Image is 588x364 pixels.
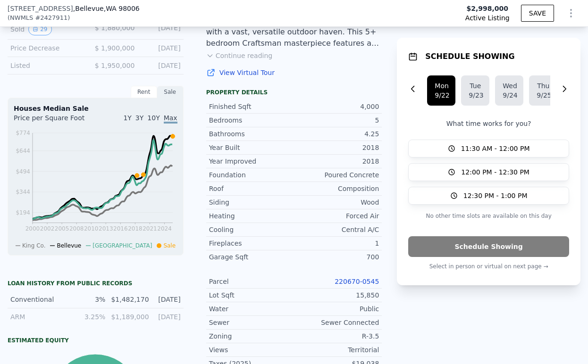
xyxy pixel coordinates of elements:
span: [GEOGRAPHIC_DATA] [92,242,152,249]
div: ARM [10,312,70,322]
button: Wed9/24 [495,75,523,106]
span: $ 1,900,000 [95,44,135,52]
div: Thu [537,81,550,91]
div: Territorial [294,345,379,355]
div: [DATE] [142,23,180,35]
div: Lot Sqft [209,290,294,300]
div: Price per Square Foot [14,113,95,128]
span: # 2427911 [35,13,67,23]
div: $1,189,000 [111,312,145,322]
tspan: 2013 [99,225,113,232]
button: 12:00 PM - 12:30 PM [408,163,569,181]
span: Bellevue [57,242,81,249]
span: NWMLS [10,13,33,23]
div: Price Decrease [10,43,87,53]
span: 3Y [135,114,143,122]
button: Schedule Showing [408,236,569,257]
span: Active Listing [465,13,510,23]
div: Estimated Equity [8,337,184,344]
div: Sold [10,23,87,35]
tspan: $644 [16,148,30,154]
div: 9/22 [435,91,448,100]
button: View historical data [28,23,51,35]
div: 700 [294,252,379,262]
span: Sale [163,242,176,249]
tspan: 2024 [157,225,172,232]
div: Sewer [209,318,294,327]
div: Bedrooms [209,116,294,125]
div: 4,000 [294,102,379,111]
div: Conventional [10,295,70,304]
span: Max [164,114,177,124]
div: [DATE] [142,61,180,70]
span: 11:30 AM - 12:00 PM [461,144,530,153]
div: Heating [209,211,294,221]
div: 5 [294,116,379,125]
span: King Co. [22,242,46,249]
p: What time works for you? [408,119,569,128]
div: Finished Sqft [209,102,294,111]
div: Forced Air [294,211,379,221]
span: $ 1,950,000 [95,62,135,69]
div: 2018 [294,157,379,166]
tspan: $344 [16,189,30,195]
div: Listed [10,61,87,70]
div: Rent [131,86,157,98]
tspan: 2021 [143,225,157,232]
button: SAVE [521,5,554,22]
div: Loan history from public records [8,280,184,287]
p: No other time slots are available on this day [408,210,569,222]
div: Bathrooms [209,129,294,139]
div: 9/25 [537,91,550,100]
span: 12:30 PM - 1:00 PM [463,191,528,200]
div: 1 [294,239,379,248]
div: 9/23 [469,91,482,100]
p: Select in person or virtual on next page → [408,261,569,272]
div: Views [209,345,294,355]
div: Zoning [209,331,294,341]
div: ( ) [8,13,70,23]
span: , WA 98006 [104,5,140,12]
tspan: 2010 [84,225,99,232]
button: Continue reading [206,51,273,60]
div: 2018 [294,143,379,152]
tspan: 2008 [69,225,84,232]
div: Roof [209,184,294,193]
div: Composition [294,184,379,193]
span: $2,998,000 [467,4,509,13]
div: Foundation [209,170,294,180]
tspan: 2016 [113,225,128,232]
button: 12:30 PM - 1:00 PM [408,187,569,205]
button: Mon9/22 [427,75,455,106]
div: Wed [503,81,516,91]
div: Tue [469,81,482,91]
div: Sale [157,86,184,98]
div: Year Built [209,143,294,152]
tspan: $494 [16,168,30,175]
div: Poured Concrete [294,170,379,180]
button: Thu9/25 [529,75,557,106]
div: [DATE] [151,295,181,304]
div: Sewer Connected [294,318,379,327]
div: [DATE] [142,43,180,53]
div: Parcel [209,277,294,286]
div: Cooling [209,225,294,234]
div: [DATE] [151,312,181,322]
a: View Virtual Tour [206,68,382,77]
span: 1Y [123,114,131,122]
a: 220670-0545 [335,278,379,285]
tspan: 2018 [128,225,143,232]
div: Property details [206,89,382,96]
span: 12:00 PM - 12:30 PM [461,167,529,177]
span: [STREET_ADDRESS] [8,4,73,13]
tspan: 2000 [25,225,40,232]
div: Public [294,304,379,314]
div: $1,482,170 [111,295,145,304]
div: Houses Median Sale [14,104,177,113]
button: Tue9/23 [461,75,489,106]
h1: SCHEDULE SHOWING [425,51,514,62]
tspan: 2002 [40,225,55,232]
button: Show Options [562,4,580,23]
div: Garage Sqft [209,252,294,262]
div: 3.25% [76,312,105,322]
